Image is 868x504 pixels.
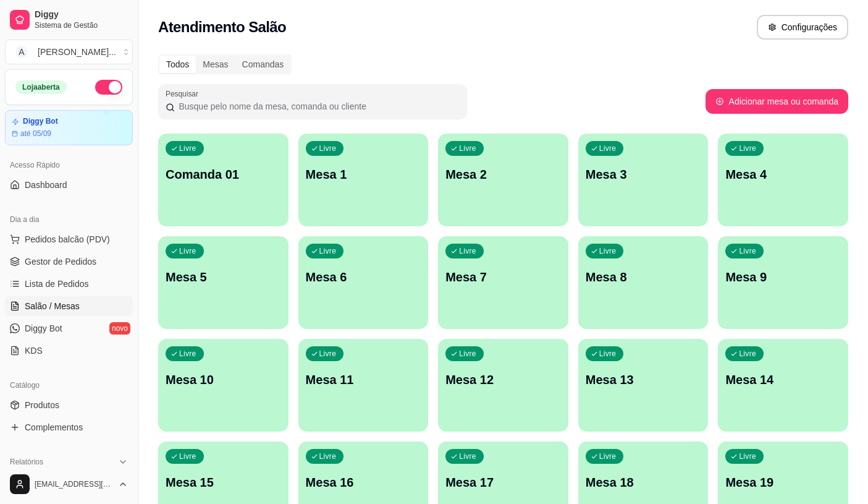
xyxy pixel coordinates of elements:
button: LivreMesa 1 [298,134,429,226]
button: LivreMesa 11 [298,339,429,432]
a: Complementos [5,417,133,437]
span: Lista de Pedidos [25,278,89,290]
p: Livre [319,349,337,359]
article: Diggy Bot [23,117,58,126]
p: Mesa 2 [445,166,561,183]
div: Comandas [235,56,291,73]
div: Todos [159,56,196,73]
a: Produtos [5,395,133,415]
a: Lista de Pedidos [5,274,133,294]
a: KDS [5,341,133,361]
button: LivreMesa 12 [438,339,568,432]
p: Livre [179,451,196,461]
a: Salão / Mesas [5,296,133,316]
p: Livre [319,143,337,153]
p: Livre [459,143,476,153]
p: Mesa 12 [445,371,561,388]
p: Livre [459,451,476,461]
p: Mesa 7 [445,268,561,286]
article: até 05/09 [20,129,51,139]
p: Mesa 4 [725,166,841,183]
p: Mesa 10 [166,371,281,388]
span: Diggy Bot [25,322,62,335]
p: Mesa 11 [306,371,421,388]
p: Livre [179,246,196,256]
button: Pedidos balcão (PDV) [5,229,133,249]
button: LivreComanda 01 [158,134,289,226]
button: [EMAIL_ADDRESS][DOMAIN_NAME] [5,469,133,499]
p: Livre [599,143,617,153]
p: Mesa 9 [725,268,841,286]
a: Diggy Botaté 05/09 [5,110,133,145]
p: Mesa 13 [586,371,701,388]
p: Livre [599,349,617,359]
div: Dia a dia [5,210,133,229]
p: Livre [599,451,617,461]
p: Livre [739,451,756,461]
button: LivreMesa 10 [158,339,289,432]
p: Mesa 15 [166,474,281,491]
button: LivreMesa 3 [578,134,709,226]
a: Gestor de Pedidos [5,252,133,271]
button: LivreMesa 4 [718,134,848,226]
div: Acesso Rápido [5,155,133,175]
button: Configurações [757,15,848,40]
button: Select a team [5,40,133,64]
p: Mesa 16 [306,474,421,491]
a: DiggySistema de Gestão [5,5,133,35]
button: Alterar Status [95,80,122,95]
span: Pedidos balcão (PDV) [25,233,110,246]
span: Sistema de Gestão [35,20,128,30]
div: Mesas [196,56,235,73]
p: Livre [739,349,756,359]
p: Comanda 01 [166,166,281,183]
button: LivreMesa 7 [438,236,568,329]
p: Livre [179,349,196,359]
p: Livre [739,246,756,256]
p: Mesa 8 [586,268,701,286]
button: LivreMesa 6 [298,236,429,329]
span: KDS [25,344,43,357]
p: Mesa 14 [725,371,841,388]
span: Gestor de Pedidos [25,255,96,268]
span: Dashboard [25,179,67,191]
div: Loja aberta [15,80,67,94]
span: Relatórios [10,457,43,467]
button: LivreMesa 13 [578,339,709,432]
span: Salão / Mesas [25,300,80,312]
button: LivreMesa 5 [158,236,289,329]
div: [PERSON_NAME] ... [38,46,116,58]
p: Livre [459,349,476,359]
a: Diggy Botnovo [5,318,133,338]
p: Livre [739,143,756,153]
p: Mesa 3 [586,166,701,183]
button: LivreMesa 8 [578,236,709,329]
a: Dashboard [5,175,133,195]
button: LivreMesa 14 [718,339,848,432]
p: Livre [459,246,476,256]
p: Livre [599,246,617,256]
div: Catálogo [5,375,133,395]
button: LivreMesa 2 [438,134,568,226]
p: Mesa 19 [725,474,841,491]
p: Livre [179,143,196,153]
p: Mesa 17 [445,474,561,491]
span: [EMAIL_ADDRESS][DOMAIN_NAME] [35,479,113,489]
h2: Atendimento Salão [158,17,286,37]
span: A [15,46,28,58]
label: Pesquisar [166,88,203,99]
p: Mesa 5 [166,268,281,286]
button: Adicionar mesa ou comanda [706,89,848,114]
p: Livre [319,246,337,256]
span: Diggy [35,9,128,20]
input: Pesquisar [175,100,460,113]
span: Complementos [25,421,83,434]
button: LivreMesa 9 [718,236,848,329]
span: Produtos [25,399,59,411]
p: Mesa 18 [586,474,701,491]
p: Livre [319,451,337,461]
p: Mesa 1 [306,166,421,183]
p: Mesa 6 [306,268,421,286]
